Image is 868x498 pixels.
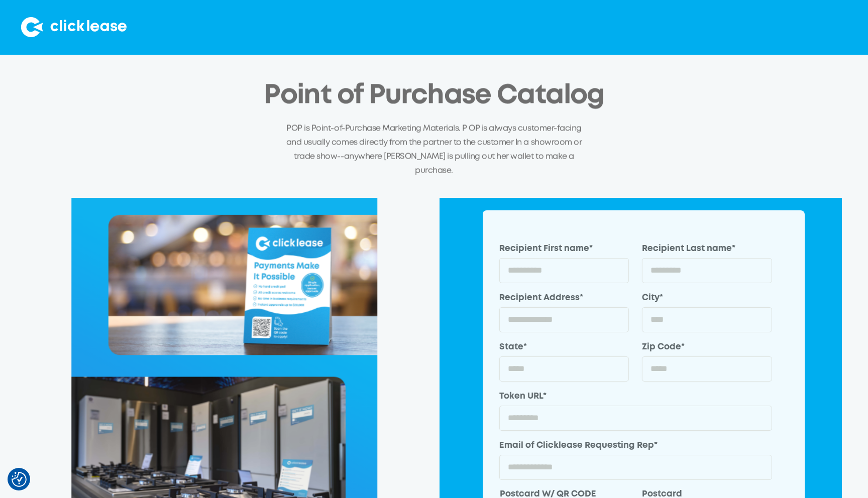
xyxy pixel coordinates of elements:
[499,440,772,452] label: Email of Clicklease Requesting Rep*
[21,17,127,37] img: Clicklease logo
[12,472,27,487] img: Revisit consent button
[499,341,629,354] label: State*
[286,122,582,178] p: POP is Point-of-Purchase Marketing Materials. P OP is always customer-facing and usually comes di...
[642,292,772,305] label: City*
[12,472,27,487] button: Consent Preferences
[499,243,629,256] label: Recipient First name*
[499,391,772,403] label: Token URL*
[642,243,772,256] label: Recipient Last name*
[264,81,604,110] h2: Point of Purchase Catalog
[642,341,772,354] label: Zip Code*
[499,292,629,305] label: Recipient Address*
